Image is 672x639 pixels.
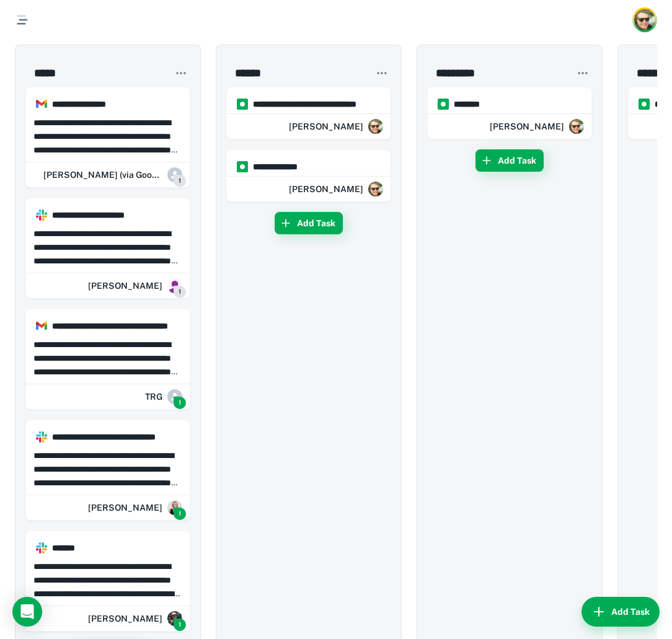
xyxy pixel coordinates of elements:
[33,162,182,187] div: Mara Fisher (via Google Drive)
[174,619,186,631] span: 1
[88,606,182,631] div: Penny
[88,501,162,514] h6: [PERSON_NAME]
[167,611,182,626] img: 3939397317778_c42a8679a4945efafa91_72.jpg
[36,431,47,443] img: https://app.briefmatic.com/assets/integrations/slack.png
[639,99,650,110] img: https://app.briefmatic.com/assets/integrations/manual.png
[581,597,660,627] button: Add Task
[36,209,47,221] img: https://app.briefmatic.com/assets/integrations/slack.png
[475,149,544,172] button: Add Task
[289,120,363,133] h6: [PERSON_NAME]
[174,286,186,298] span: 1
[88,279,162,293] h6: [PERSON_NAME]
[368,119,383,134] img: ACg8ocJxtPgxB9CwYcqxNp3NkXOFiKU7BGaeZYnb2BbodbsujUE4LIc=s96-c
[289,177,383,201] div: Karl Chaffey
[569,119,584,134] img: ACg8ocJxtPgxB9CwYcqxNp3NkXOFiKU7BGaeZYnb2BbodbsujUE4LIc=s96-c
[36,542,47,553] img: https://app.briefmatic.com/assets/integrations/slack.png
[632,7,657,32] button: Account button
[174,175,186,187] span: 1
[427,87,592,139] div: https://app.briefmatic.com/assets/integrations/manual.png**** ***Karl Chaffey
[438,99,449,110] img: https://app.briefmatic.com/assets/integrations/manual.png
[36,99,47,110] img: https://app.briefmatic.com/assets/integrations/gmail.png
[43,168,162,182] h6: [PERSON_NAME] (via Google Drive)
[88,273,182,298] div: Chris Lowther
[634,9,655,30] img: Karl Chaffey
[174,397,186,409] span: 1
[88,612,162,625] h6: [PERSON_NAME]
[145,384,182,409] div: TRG
[36,320,47,332] img: https://app.briefmatic.com/assets/integrations/gmail.png
[289,182,363,196] h6: [PERSON_NAME]
[237,161,248,172] img: https://app.briefmatic.com/assets/integrations/manual.png
[167,500,182,515] img: 8976284532787_c011994fe034ccbbb8e4_72.jpg
[88,495,182,520] div: Kate Smith
[275,212,343,234] button: Add Task
[12,597,42,627] div: Open Intercom Messenger
[145,390,162,403] h6: TRG
[490,120,564,133] h6: [PERSON_NAME]
[237,99,248,110] img: https://app.briefmatic.com/assets/integrations/manual.png
[174,508,186,520] span: 1
[226,149,391,202] div: https://app.briefmatic.com/assets/integrations/manual.png**** **** ****Karl Chaffey
[368,182,383,196] img: ACg8ocJxtPgxB9CwYcqxNp3NkXOFiKU7BGaeZYnb2BbodbsujUE4LIc=s96-c
[490,114,584,139] div: Karl Chaffey
[289,114,383,139] div: Karl Chaffey
[167,278,182,293] img: fab34dce6c9fda66dc4500fc6b4d3cc3.jpg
